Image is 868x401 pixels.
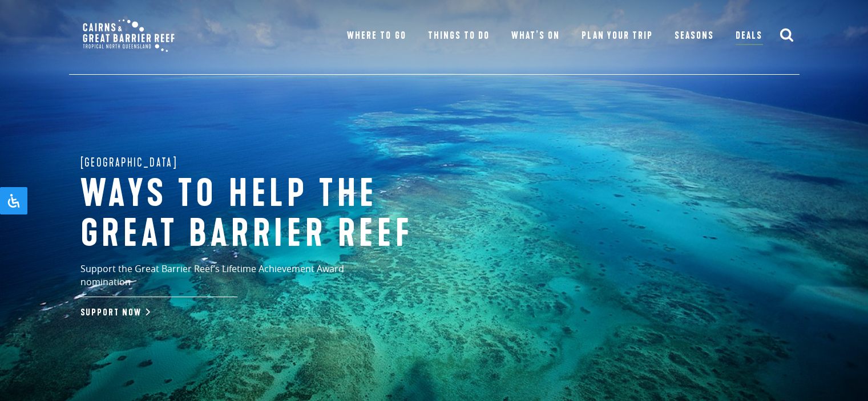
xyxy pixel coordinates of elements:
h1: Ways to help the great barrier reef [80,175,457,254]
a: Things To Do [428,28,490,44]
img: CGBR-TNQ_dual-logo.svg [75,11,183,60]
a: Support Now [80,307,148,318]
p: Support the Great Barrier Reef’s Lifetime Achievement Award nomination [80,262,394,297]
a: Seasons [675,28,714,44]
a: Deals [736,28,762,45]
a: What’s On [511,28,560,44]
span: [GEOGRAPHIC_DATA] [80,153,178,172]
svg: Open Accessibility Panel [7,194,21,208]
a: Plan Your Trip [582,28,653,44]
a: Where To Go [347,28,406,44]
